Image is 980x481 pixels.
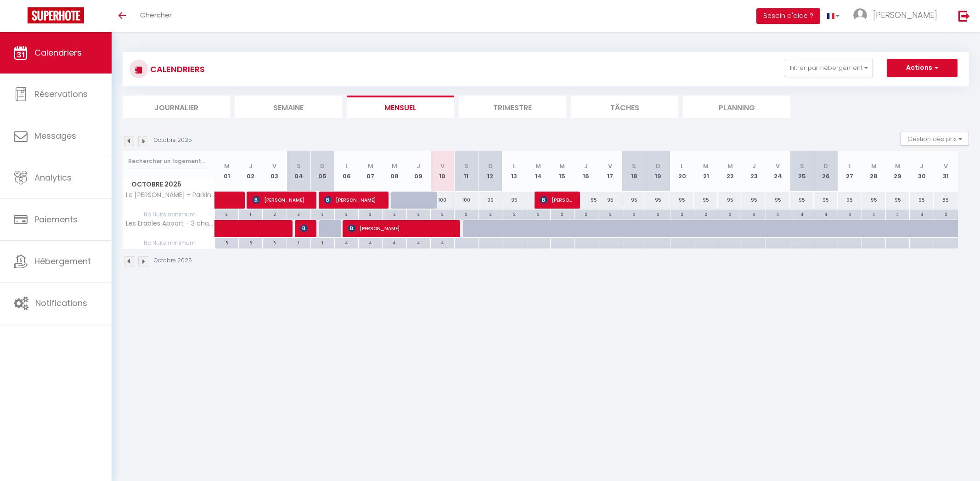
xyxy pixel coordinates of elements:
span: Nb Nuits minimum [123,238,214,248]
div: 2 [502,209,526,218]
div: 4 [742,209,766,218]
abbr: V [944,162,948,170]
th: 27 [838,151,862,192]
div: 1 [311,238,334,247]
div: 95 [574,192,598,209]
div: 4 [910,209,933,218]
th: 01 [215,151,239,192]
abbr: D [320,162,325,170]
div: 100 [430,192,454,209]
span: Chercher [140,10,172,20]
li: Trimestre [459,96,566,118]
h3: CALENDRIERS [148,59,205,79]
th: 15 [550,151,574,192]
div: 2 [479,209,502,218]
div: 4 [814,209,838,218]
abbr: L [848,162,851,170]
span: [PERSON_NAME] [324,191,380,209]
abbr: M [703,162,709,170]
div: 2 [934,209,958,218]
li: Semaine [235,96,342,118]
div: 95 [838,192,862,209]
abbr: D [656,162,660,170]
abbr: J [417,162,420,170]
span: Paiements [34,214,78,225]
div: 95 [742,192,766,209]
abbr: L [681,162,683,170]
p: Octobre 2025 [154,136,192,145]
div: 4 [335,238,358,247]
abbr: S [464,162,468,170]
input: Rechercher un logement... [128,153,209,170]
abbr: L [345,162,348,170]
button: Actions [887,59,957,77]
div: 2 [622,209,646,218]
abbr: M [392,162,397,170]
button: Besoin d'aide ? [756,8,820,24]
div: 2 [718,209,742,218]
div: 95 [670,192,694,209]
th: 05 [310,151,334,192]
th: 04 [287,151,310,192]
span: Octobre 2025 [123,178,214,191]
div: 2 [431,209,454,218]
div: 4 [790,209,814,218]
img: ... [853,8,867,22]
div: 95 [646,192,670,209]
th: 06 [334,151,358,192]
div: 5 [239,238,262,247]
th: 19 [646,151,670,192]
abbr: M [895,162,901,170]
th: 18 [622,151,646,192]
th: 17 [598,151,622,192]
span: Analytics [34,172,72,183]
th: 13 [502,151,526,192]
button: Filtrer par hébergement [785,59,873,77]
div: 4 [838,209,862,218]
div: 90 [479,192,502,209]
div: 4 [862,209,885,218]
th: 22 [718,151,742,192]
li: Tâches [571,96,678,118]
div: 85 [934,192,958,209]
li: Mensuel [347,96,454,118]
div: 2 [526,209,550,218]
span: Réservations [34,88,88,100]
abbr: J [752,162,756,170]
abbr: J [249,162,253,170]
span: Hébergement [34,255,91,267]
div: 95 [886,192,910,209]
div: 2 [407,209,430,218]
span: Nb Nuits minimum [123,209,214,220]
span: Messages [34,130,76,141]
li: Journalier [123,96,230,118]
th: 31 [934,151,958,192]
th: 20 [670,151,694,192]
div: 2 [551,209,574,218]
div: 4 [359,238,382,247]
th: 16 [574,151,598,192]
abbr: V [608,162,612,170]
abbr: D [488,162,493,170]
th: 14 [526,151,550,192]
abbr: J [584,162,588,170]
th: 07 [359,151,383,192]
abbr: L [513,162,516,170]
div: 95 [814,192,838,209]
div: 2 [646,209,670,218]
th: 02 [239,151,263,192]
div: 1 [287,238,310,247]
div: 95 [910,192,934,209]
div: 2 [694,209,718,218]
div: 2 [598,209,622,218]
div: 5 [263,238,286,247]
span: [PERSON_NAME] [253,191,308,209]
div: 4 [383,238,406,247]
div: 95 [790,192,814,209]
th: 25 [790,151,814,192]
button: Gestion des prix [901,132,969,146]
abbr: M [727,162,733,170]
span: [PERSON_NAME], Dr. [540,191,572,209]
span: Le [PERSON_NAME] - Parking Gratuit - Balcon - Fibre [124,192,216,198]
div: 4 [766,209,789,218]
